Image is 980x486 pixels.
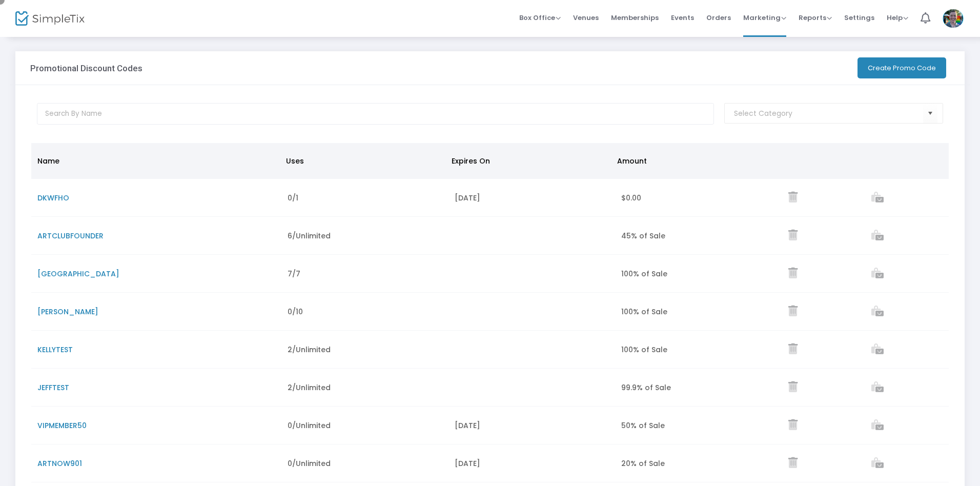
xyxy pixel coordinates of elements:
[452,156,490,166] span: Expires On
[871,459,884,469] a: View list of orders which used this promo code.
[37,345,73,355] span: KELLYTEST
[611,5,659,31] span: Memberships
[621,458,665,469] span: 20% of Sale
[288,458,331,469] span: 0/Unlimited
[799,13,832,23] span: Reports
[37,420,87,431] span: VIPMEMBER50
[621,420,665,431] span: 50% of Sale
[871,345,884,355] a: View list of orders which used this promo code.
[519,13,561,23] span: Box Office
[37,156,59,166] span: Name
[871,269,884,279] a: View list of orders which used this promo code.
[617,156,647,166] span: Amount
[871,383,884,393] a: View list of orders which used this promo code.
[621,345,667,355] span: 100% of Sale
[37,193,69,203] span: DKWFHO
[621,382,671,393] span: 99.9% of Sale
[923,103,937,124] button: Select
[288,420,331,431] span: 0/Unlimited
[288,269,300,279] span: 7/7
[30,63,142,73] h3: Promotional Discount Codes
[286,156,304,166] span: Uses
[887,13,908,23] span: Help
[857,57,946,78] button: Create Promo Code
[844,5,874,31] span: Settings
[288,345,331,355] span: 2/Unlimited
[288,231,331,241] span: 6/Unlimited
[37,269,119,279] span: [GEOGRAPHIC_DATA]
[37,231,104,241] span: ARTCLUBFOUNDER
[671,5,694,31] span: Events
[37,103,714,125] input: Search By Name
[871,421,884,431] a: View list of orders which used this promo code.
[455,458,609,469] div: [DATE]
[621,269,667,279] span: 100% of Sale
[37,382,69,393] span: JEFFTEST
[37,307,98,317] span: [PERSON_NAME]
[288,193,298,203] span: 0/1
[37,458,82,469] span: ARTNOW901
[621,231,665,241] span: 45% of Sale
[455,420,609,431] div: [DATE]
[706,5,731,31] span: Orders
[743,13,786,23] span: Marketing
[734,108,924,119] input: Select Category
[288,307,303,317] span: 0/10
[871,307,884,317] a: View list of orders which used this promo code.
[621,307,667,317] span: 100% of Sale
[455,193,609,203] div: [DATE]
[573,5,599,31] span: Venues
[288,382,331,393] span: 2/Unlimited
[871,193,884,204] a: View list of orders which used this promo code.
[621,193,641,203] span: $0.00
[871,231,884,241] a: View list of orders which used this promo code.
